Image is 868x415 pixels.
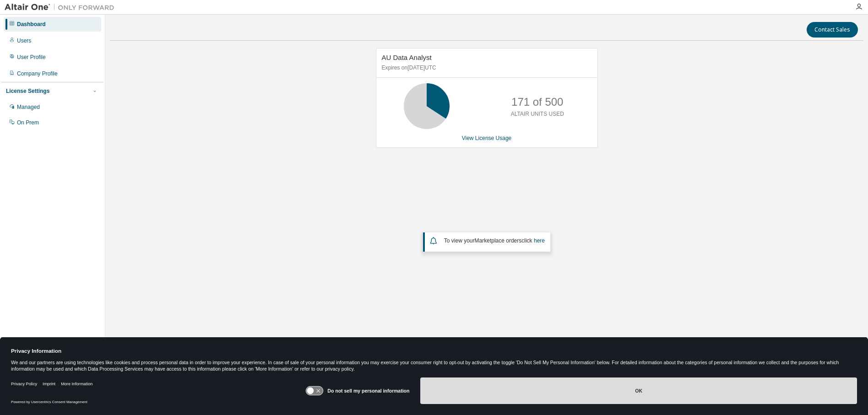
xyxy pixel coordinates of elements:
div: User Profile [17,54,46,61]
button: Contact Sales [807,22,858,38]
a: here [534,237,545,244]
p: ALTAIR UNITS USED [511,110,564,118]
div: On Prem [17,119,39,126]
div: License Settings [6,87,49,95]
a: View License Usage [462,135,512,141]
span: To view your click [444,237,545,244]
div: Dashboard [17,21,46,28]
div: Company Profile [17,70,58,77]
div: Managed [17,103,40,111]
em: Marketplace orders [475,237,522,244]
p: 171 of 500 [511,94,563,110]
p: Expires on [DATE] UTC [382,64,590,72]
span: AU Data Analyst [382,54,432,61]
div: Users [17,37,31,44]
img: Altair One [5,3,119,12]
